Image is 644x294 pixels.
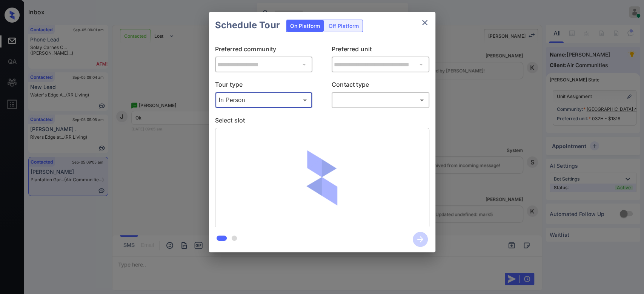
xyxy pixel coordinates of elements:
[325,20,363,32] div: Off Platform
[286,20,324,32] div: On Platform
[217,94,311,106] div: In Person
[332,44,429,57] p: Preferred unit
[417,15,432,30] button: close
[215,44,313,57] p: Preferred community
[408,230,432,249] button: btn-next
[278,134,366,222] img: loaderv1.7921fd1ed0a854f04152.gif
[332,80,429,92] p: Contact type
[215,80,313,92] p: Tour type
[209,12,286,38] h2: Schedule Tour
[215,116,429,128] p: Select slot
